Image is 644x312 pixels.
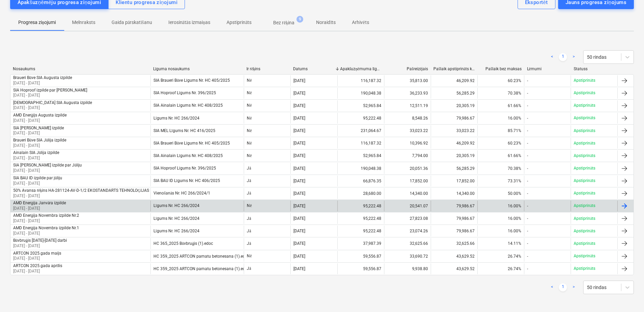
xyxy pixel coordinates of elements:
div: SIA BAU ID izpilde par jūliju [13,176,62,181]
div: Braueri Būve SIA Augusta izpilde [13,75,72,80]
div: Statuss [574,67,615,71]
p: Ierosinātās izmaiņas [168,19,210,26]
div: 79,986.67 [431,213,477,224]
div: 116,187.32 [337,75,384,86]
div: 14,340.00 [384,188,431,199]
a: Next page [570,53,578,61]
span: 16.00% [508,116,521,121]
span: 9 [296,16,303,23]
div: Jā [244,238,290,249]
div: 10,396.92 [384,138,431,149]
p: Apstiprināts [574,115,595,121]
div: AMD Enerģija Novembra izpilde Nr.1 [13,226,79,231]
p: [DATE] - [DATE] [13,93,87,98]
div: SIA Hoproof Līgums Nr. 396/2025 [153,166,216,171]
div: 33,690.72 [384,251,431,262]
div: SIA Hoproof izpilde par [PERSON_NAME] [13,88,87,93]
p: [DATE] - [DATE] [13,206,66,211]
div: 35,813.00 [384,75,431,86]
p: Progresa ziņojumi [18,19,56,26]
div: Līgums Nr. HC 266/2024 [153,116,199,121]
div: [DATE] [293,103,305,108]
div: 79,986.67 [431,113,477,124]
div: 79,986.67 [431,226,477,236]
div: - [527,153,528,158]
div: 95,222.48 [337,213,384,224]
div: - [527,103,528,108]
div: ARTCON 2025.gada maijs [13,251,61,256]
div: [DATE] [293,91,305,96]
p: Apstiprināts [574,140,595,146]
div: Nē [244,100,290,111]
div: Līguma nosaukums [153,67,241,72]
div: 66,876.35 [337,176,384,186]
div: [DATE] [293,229,305,233]
p: [DATE] - [DATE] [13,143,66,149]
p: [DATE] - [DATE] [13,243,67,249]
div: Līgums Nr. HC 266/2024 [153,203,199,208]
span: 16.00% [508,216,521,221]
div: 27,823.08 [384,213,431,224]
div: 17,852.00 [384,176,431,186]
div: 37,987.39 [337,238,384,249]
div: [DATE] [293,153,305,158]
div: 23,074.26 [384,226,431,236]
div: - [527,229,528,233]
div: 56,285.29 [431,88,477,99]
span: 16.00% [508,229,521,233]
span: 50.00% [508,191,521,196]
div: 28,680.00 [337,188,384,199]
div: 43,629.52 [431,251,477,262]
p: Bez rēķina [273,19,294,26]
div: Pašlaik apstiprināts kopā [433,67,475,72]
a: Page 1 is your current page [559,283,567,291]
div: 231,064.67 [337,125,384,136]
p: Noraidīts [316,19,336,26]
iframe: Chat Widget [610,280,644,312]
p: Apstiprināts [574,203,595,209]
div: 17,852.00 [431,176,477,186]
div: 46,209.92 [431,138,477,149]
span: 16.00% [508,204,521,208]
p: Apstiprināts [574,228,595,234]
p: Apstiprināts [574,90,595,96]
div: [DATE] [293,216,305,221]
div: Ainalain SIA Jūlija izpilde [13,150,59,155]
span: 26.74% [508,266,521,271]
div: - [527,241,528,246]
p: [DATE] - [DATE] [13,256,61,261]
div: Būvbruģis [DATE]-[DATE] darbi [13,238,67,243]
p: Apstiprināts [574,165,595,171]
div: [DEMOGRAPHIC_DATA] SIA Augusta izpilde [13,100,92,105]
div: 95,222.48 [337,113,384,124]
div: - [527,266,528,271]
div: 12,511.19 [384,100,431,111]
div: 20,541.07 [384,201,431,211]
div: HC 365_2025 Būvbruģis (1).edoc [153,241,213,246]
div: SIA Ainalain Līgums Nr. HC 408/2025 [153,153,222,158]
span: 60.23% [508,141,521,146]
div: SIA [PERSON_NAME] izpilde par Jūliju [13,163,82,168]
div: 59,556.87 [337,251,384,262]
p: Arhivēts [352,19,369,26]
div: 52,965.84 [337,100,384,111]
div: 36,233.93 [384,88,431,99]
div: 52,965.84 [337,150,384,161]
p: Apstiprināts [574,103,595,108]
div: 32,625.66 [431,238,477,249]
p: [DATE] - [DATE] [13,80,72,86]
div: Līgums Nr. HC 266/2024 [153,229,199,234]
span: 61.66% [508,103,521,108]
p: Apstiprināts [574,178,595,184]
div: - [527,191,528,196]
div: - [527,179,528,183]
span: 14.11% [508,241,521,246]
div: 50% Avansa rēķins HA-281124-AV-D-1/2 EKOSTANDARTS TEHNOLOĢIJAS [13,188,149,193]
div: 116,187.32 [337,138,384,149]
p: [DATE] - [DATE] [13,231,79,236]
div: [DATE] [293,266,305,271]
div: 20,051.36 [384,163,431,174]
div: Jā [244,213,290,224]
p: Apstiprināts [226,19,252,26]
